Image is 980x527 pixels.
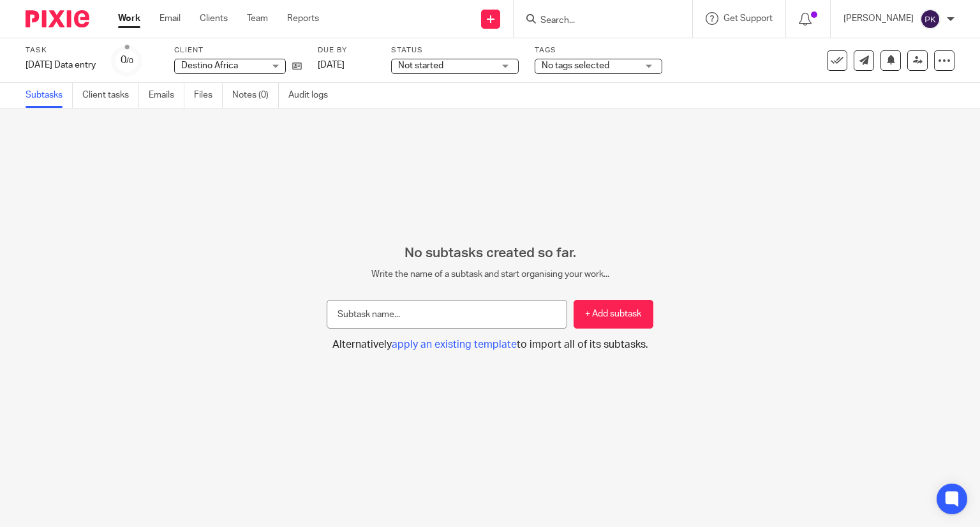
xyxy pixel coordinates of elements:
[26,59,96,71] div: 2025July Data entry
[160,12,181,25] a: Email
[843,12,914,25] p: [PERSON_NAME]
[542,61,609,70] span: No tags selected
[318,61,345,70] span: [DATE]
[26,83,73,108] a: Subtasks
[539,15,654,27] input: Search
[327,300,567,329] input: Subtask name...
[327,338,653,352] button: Alternativelyapply an existing templateto import all of its subtasks.
[174,45,302,56] label: Client
[121,53,133,68] div: 0
[318,45,375,56] label: Due by
[26,59,96,71] div: [DATE] Data entry
[118,12,140,25] a: Work
[398,61,443,70] span: Not started
[232,83,279,108] a: Notes (0)
[26,10,89,27] img: Pixie
[26,45,96,56] label: Task
[200,12,228,25] a: Clients
[149,83,184,108] a: Emails
[126,57,133,64] small: /0
[920,9,940,29] img: svg%3E
[392,339,517,350] span: apply an existing template
[247,12,268,25] a: Team
[327,245,653,262] h2: No subtasks created so far.
[327,268,653,281] p: Write the name of a subtask and start organising your work...
[82,83,139,108] a: Client tasks
[288,83,338,108] a: Audit logs
[574,300,653,329] button: + Add subtask
[391,45,519,56] label: Status
[181,61,238,70] span: Destino Africa
[724,14,773,23] span: Get Support
[194,83,223,108] a: Files
[287,12,319,25] a: Reports
[535,45,662,56] label: Tags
